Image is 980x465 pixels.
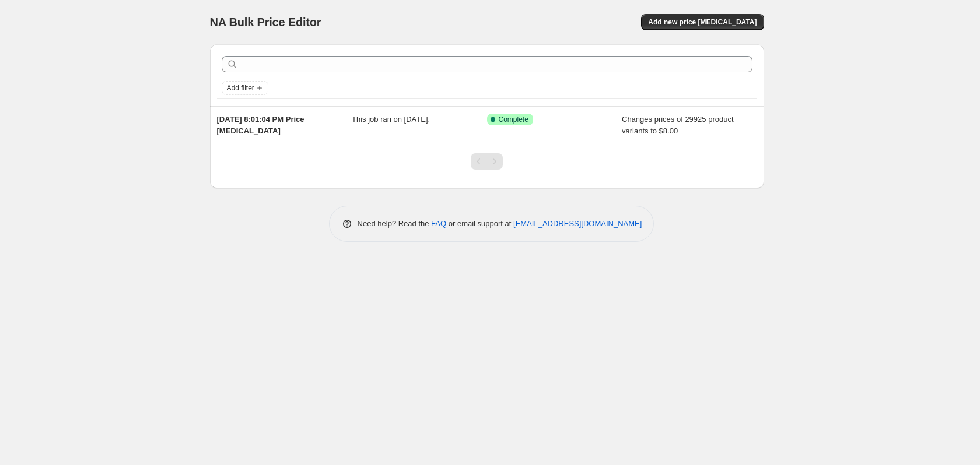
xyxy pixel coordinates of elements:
[227,83,254,93] span: Add filter
[648,17,757,27] span: Add new price [MEDICAL_DATA]
[513,219,642,228] a: [EMAIL_ADDRESS][DOMAIN_NAME]
[210,16,321,29] span: NA Bulk Price Editor
[622,115,734,135] span: Changes prices of 29925 product variants to $8.00
[358,219,432,228] span: Need help? Read the
[471,153,503,170] nav: Pagination
[499,115,528,124] span: Complete
[352,115,430,124] span: This job ran on [DATE].
[217,115,304,135] span: [DATE] 8:01:04 PM Price [MEDICAL_DATA]
[641,14,764,30] button: Add new price [MEDICAL_DATA]
[222,81,268,95] button: Add filter
[431,219,446,228] a: FAQ
[446,219,513,228] span: or email support at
